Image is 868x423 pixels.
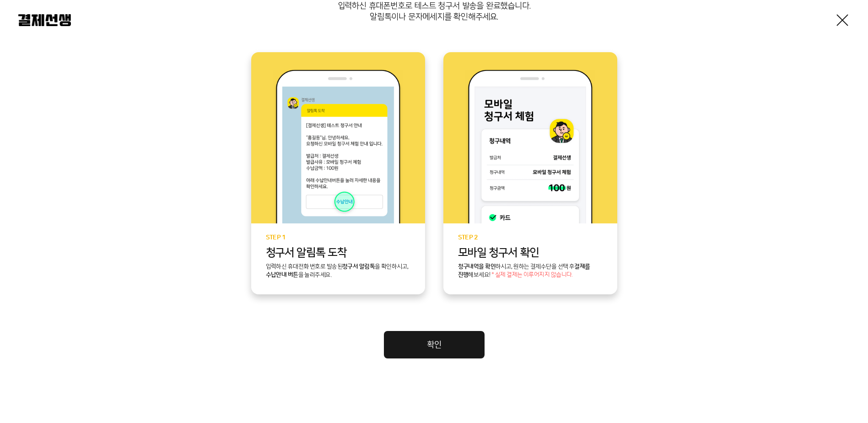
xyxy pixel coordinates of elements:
[266,247,410,259] p: 청구서 알림톡 도착
[18,14,71,26] img: 결제선생
[458,263,496,270] b: 청구내역을 확인
[266,234,410,241] p: STEP 1
[458,263,590,278] b: 결제를 진행
[384,331,485,358] a: 확인
[465,70,595,223] img: step2 이미지
[266,263,410,279] p: 입력하신 휴대전화 번호로 발송된 을 확인하시고, 을 눌러주세요.
[458,247,603,259] p: 모바일 청구서 확인
[273,70,403,223] img: step1 이미지
[266,271,298,278] b: 수납안내 버튼
[458,234,603,241] p: STEP 2
[342,263,375,270] b: 청구서 알림톡
[491,272,573,278] span: * 실제 결제는 이루어지지 않습니다.
[458,263,603,279] p: 하시고, 원하는 결제수단을 선택 후 해보세요!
